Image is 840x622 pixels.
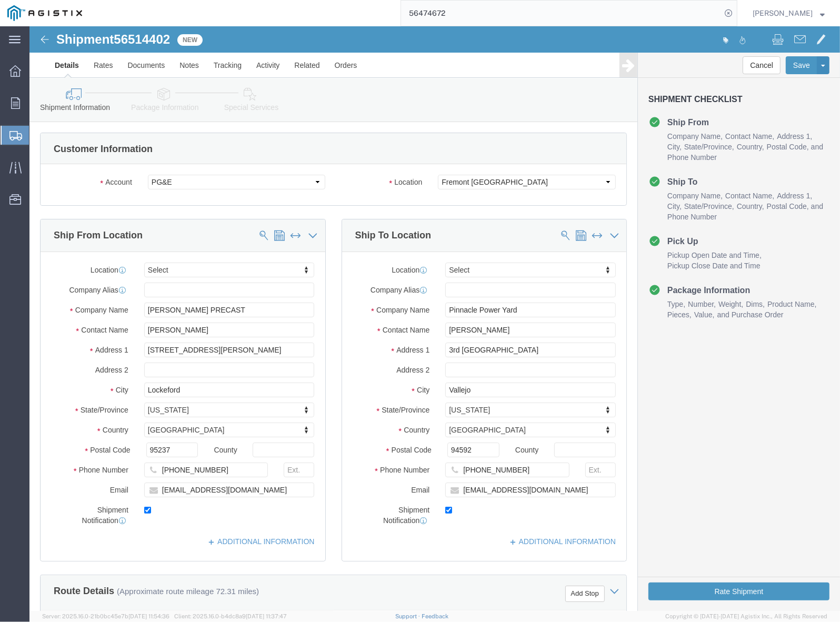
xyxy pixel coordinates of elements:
span: Esme Melgarejo [753,7,813,19]
iframe: FS Legacy Container [29,26,840,611]
span: Client: 2025.16.0-b4dc8a9 [174,613,287,619]
span: Server: 2025.16.0-21b0bc45e7b [42,613,169,619]
a: Support [395,613,422,619]
span: [DATE] 11:54:36 [128,613,169,619]
span: Copyright © [DATE]-[DATE] Agistix Inc., All Rights Reserved [665,612,827,621]
input: Search for shipment number, reference number [401,1,721,26]
span: [DATE] 11:37:47 [246,613,287,619]
button: [PERSON_NAME] [752,7,825,19]
a: Feedback [422,613,448,619]
img: logo [7,5,82,21]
